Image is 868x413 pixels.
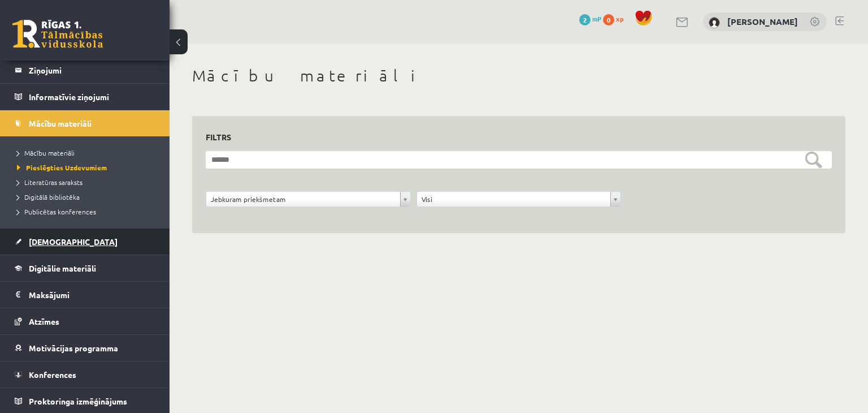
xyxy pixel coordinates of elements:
a: Visi [417,192,621,206]
span: Pieslēgties Uzdevumiem [17,163,107,172]
a: Literatūras saraksts [17,177,158,187]
span: xp [616,14,623,23]
img: Sabīne Eiklone [709,17,720,28]
a: Digitālie materiāli [15,255,155,281]
a: Konferences [15,362,155,388]
a: Mācību materiāli [15,110,155,136]
span: mP [592,14,601,23]
span: Atzīmes [29,316,59,326]
span: Motivācijas programma [29,343,118,353]
a: [PERSON_NAME] [727,16,798,27]
legend: Ziņojumi [29,57,155,83]
span: Mācību materiāli [29,118,92,128]
span: Digitālā bibliotēka [17,192,80,201]
a: 2 mP [579,14,601,23]
a: Jebkuram priekšmetam [206,192,410,206]
a: Informatīvie ziņojumi [15,84,155,110]
span: Literatūras saraksts [17,178,83,187]
legend: Informatīvie ziņojumi [29,84,155,110]
a: Atzīmes [15,308,155,334]
span: 0 [603,14,614,25]
span: [DEMOGRAPHIC_DATA] [29,236,118,247]
a: Rīgas 1. Tālmācības vidusskola [12,20,103,48]
span: Digitālie materiāli [29,263,96,273]
span: Mācību materiāli [17,148,75,157]
a: Mācību materiāli [17,148,158,158]
a: Maksājumi [15,282,155,308]
legend: Maksājumi [29,282,155,308]
span: Proktoringa izmēģinājums [29,396,127,406]
a: Publicētas konferences [17,206,158,217]
h1: Mācību materiāli [192,66,845,85]
span: Konferences [29,369,76,380]
span: Jebkuram priekšmetam [211,192,396,206]
a: Motivācijas programma [15,335,155,361]
span: Visi [422,192,606,206]
a: Digitālā bibliotēka [17,192,158,202]
a: Pieslēgties Uzdevumiem [17,162,158,173]
span: 2 [579,14,591,25]
span: Publicētas konferences [17,207,96,216]
a: [DEMOGRAPHIC_DATA] [15,229,155,255]
h3: Filtrs [206,130,818,145]
a: 0 xp [603,14,629,23]
a: Ziņojumi [15,57,155,83]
